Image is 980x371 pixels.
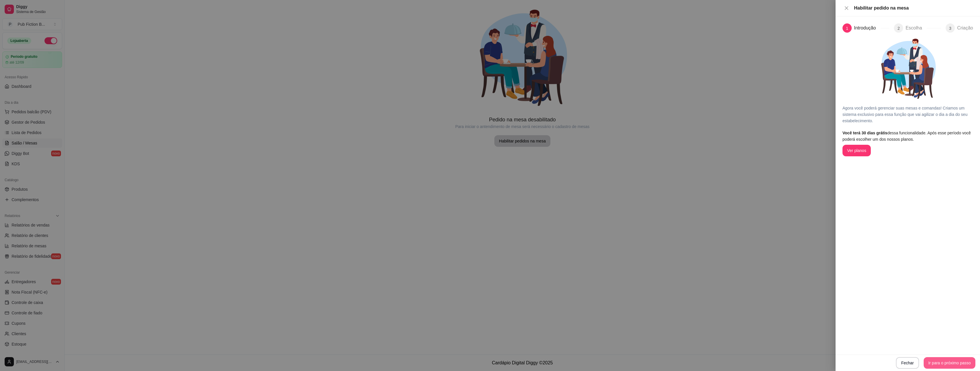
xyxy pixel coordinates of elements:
div: Habilitar pedido na mesa [854,5,973,12]
div: Criação [957,23,973,33]
span: 1 [846,26,848,31]
article: dessa funcionalidade. Após esse período você poderá escolher um dos nossos planos. [842,130,973,142]
button: Ver planos [842,145,871,156]
div: Escolha [905,23,927,33]
article: Agora você poderá gerenciar suas mesas e comandas! Criamos um sistema exclusivo para essa função ... [842,105,973,124]
button: Ir para o próximo passo [924,357,975,369]
button: Fechar [896,357,919,369]
span: 2 [898,26,900,31]
img: Garçonete [872,33,944,105]
span: Você terá 30 dias grátis [842,131,887,135]
span: close [844,6,849,10]
button: Close [842,5,851,11]
div: Introdução [854,23,881,33]
a: Ver planos [842,148,871,153]
span: 3 [949,26,951,31]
